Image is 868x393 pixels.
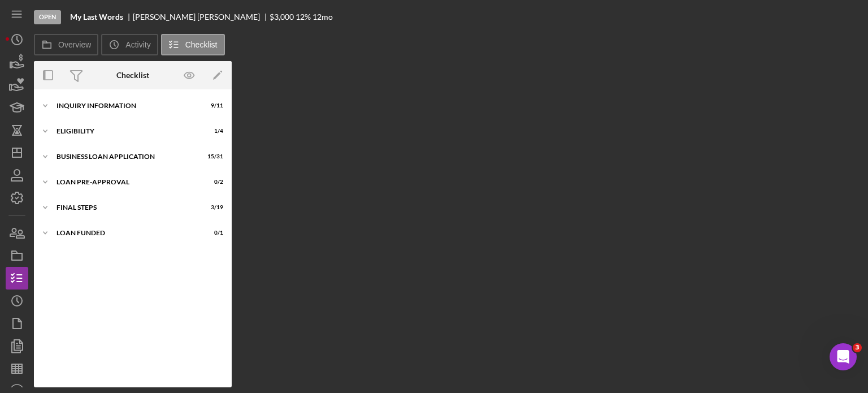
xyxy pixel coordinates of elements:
[161,34,225,55] button: Checklist
[34,10,61,24] div: Open
[203,204,223,211] div: 3 / 19
[313,12,333,21] div: 12 mo
[116,71,149,80] div: Checklist
[270,12,294,21] span: $3,000
[57,153,195,160] div: BUSINESS LOAN APPLICATION
[70,12,123,21] b: My Last Words
[57,230,195,236] div: LOAN FUNDED
[203,153,223,160] div: 15 / 31
[58,40,91,49] label: Overview
[203,230,223,236] div: 0 / 1
[830,343,857,370] iframe: Intercom live chat
[34,34,98,55] button: Overview
[57,128,195,135] div: ELIGIBILITY
[203,179,223,185] div: 0 / 2
[203,102,223,109] div: 9 / 11
[185,40,218,49] label: Checklist
[296,12,311,21] div: 12 %
[853,343,862,352] span: 3
[57,204,195,211] div: FINAL STEPS
[125,40,150,49] label: Activity
[133,12,270,21] div: [PERSON_NAME] [PERSON_NAME]
[57,102,195,109] div: INQUIRY INFORMATION
[101,34,158,55] button: Activity
[203,128,223,135] div: 1 / 4
[57,179,195,185] div: LOAN PRE-APPROVAL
